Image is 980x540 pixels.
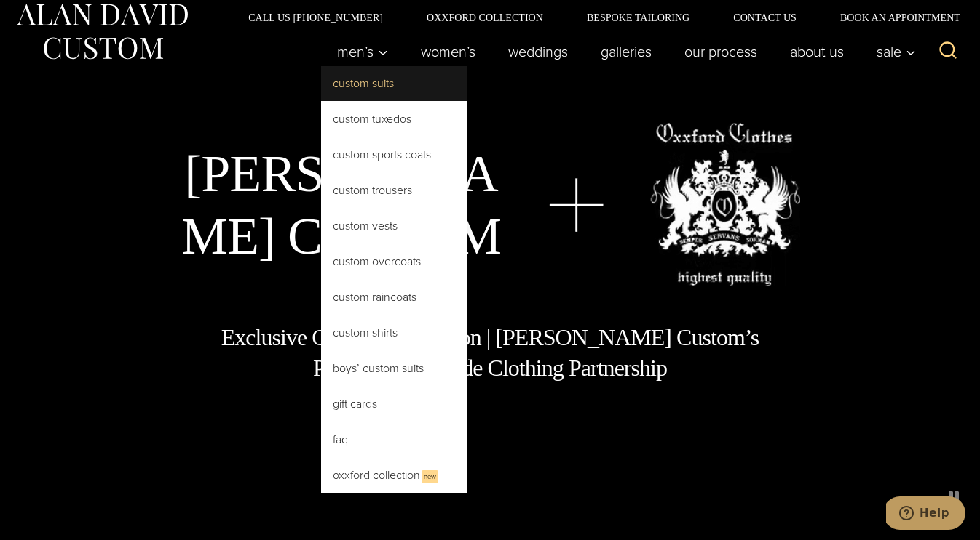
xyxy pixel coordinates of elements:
[650,123,800,286] img: oxxford clothes, highest quality
[774,37,861,66] a: About Us
[585,37,668,66] a: Galleries
[321,37,924,66] nav: Primary Navigation
[226,12,405,23] a: Call Us [PHONE_NUMBER]
[321,280,467,315] a: Custom Raincoats
[321,387,467,422] a: Gift Cards
[818,12,965,23] a: Book an Appointment
[861,37,924,66] button: Sale sub menu toggle
[321,458,467,493] a: Oxxford CollectionNew
[930,34,965,69] button: View Search Form
[405,12,565,23] a: Oxxford Collection
[942,485,965,508] button: pause animated background image
[711,12,818,23] a: Contact Us
[321,102,467,137] a: Custom Tuxedos
[321,244,467,279] a: Custom Overcoats
[220,323,760,383] h1: Exclusive Oxxford Collection | [PERSON_NAME] Custom’s Premier Handmade Clothing Partnership
[226,12,965,23] nav: Secondary Navigation
[422,470,438,483] span: New
[321,137,467,172] a: Custom Sports Coats
[405,37,492,66] a: Women’s
[321,315,467,350] a: Custom Shirts
[321,173,467,208] a: Custom Trousers
[565,12,711,23] a: Bespoke Tailoring
[668,37,774,66] a: Our Process
[321,422,467,457] a: FAQ
[321,37,405,66] button: Men’s sub menu toggle
[886,496,965,533] iframe: Opens a widget where you can chat to one of our agents
[321,209,467,243] a: Custom Vests
[321,351,467,386] a: Boys’ Custom Suits
[321,66,467,101] a: Custom Suits
[492,37,585,66] a: weddings
[181,142,502,268] h1: [PERSON_NAME] Custom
